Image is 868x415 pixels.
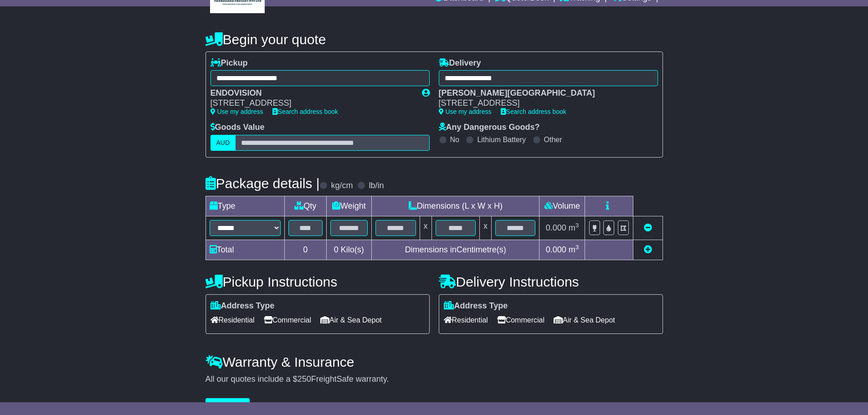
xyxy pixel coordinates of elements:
span: 250 [298,374,311,384]
td: Volume [539,196,585,216]
label: Address Type [211,301,275,311]
h4: Package details | [205,176,320,191]
label: Pickup [211,58,248,68]
button: Get Quotes [205,398,250,414]
td: Dimensions in Centimetre(s) [372,240,539,260]
div: All our quotes include a $ FreightSafe warranty. [205,374,663,384]
h4: Warranty & Insurance [205,354,663,369]
span: Air & Sea Depot [320,313,382,327]
label: Lithium Battery [477,135,526,144]
label: AUD [211,135,236,151]
sup: 3 [575,222,579,229]
span: Commercial [497,313,544,327]
div: [STREET_ADDRESS] [439,98,649,108]
label: Other [544,135,562,144]
h4: Begin your quote [205,32,663,47]
a: Use my address [439,108,492,115]
a: Remove this item [644,223,652,232]
td: Dimensions (L x W x H) [372,196,539,216]
span: Commercial [264,313,311,327]
label: kg/cm [331,181,353,191]
a: Search address book [501,108,566,115]
td: Type [205,196,284,216]
span: m [569,223,579,232]
td: Weight [326,196,372,216]
div: [PERSON_NAME][GEOGRAPHIC_DATA] [439,88,649,98]
span: m [569,245,579,254]
h4: Delivery Instructions [439,274,663,289]
span: 0 [334,245,339,254]
span: Air & Sea Depot [554,313,615,327]
a: Use my address [211,108,263,115]
h4: Pickup Instructions [205,274,430,289]
td: x [479,216,491,240]
span: Residential [444,313,488,327]
label: No [450,135,459,144]
td: Kilo(s) [326,240,372,260]
td: 0 [284,240,326,260]
a: Add new item [644,245,652,254]
label: Address Type [444,301,508,311]
sup: 3 [575,244,579,251]
span: 0.000 [546,245,566,254]
div: [STREET_ADDRESS] [211,98,413,108]
label: Goods Value [211,123,265,133]
td: Qty [284,196,326,216]
td: Total [205,240,284,260]
span: Residential [211,313,255,327]
a: Search address book [272,108,338,115]
td: x [420,216,431,240]
label: Delivery [439,58,481,68]
span: 0.000 [546,223,566,232]
div: ENDOVISION [211,88,413,98]
label: lb/in [369,181,384,191]
label: Any Dangerous Goods? [439,123,540,133]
